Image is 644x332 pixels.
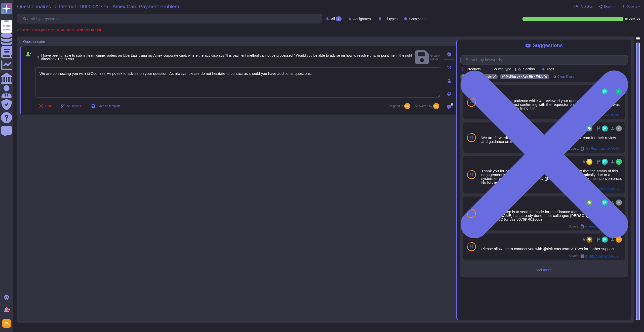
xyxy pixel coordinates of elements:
img: user [404,103,410,109]
span: Comments [409,17,426,21]
img: user [616,200,622,206]
span: 78 [470,173,473,176]
img: user [616,88,622,94]
textarea: We are connecting you with @Optimize Helpdesk to advise on your question. As always, please do no... [35,67,440,97]
button: user [1,318,15,329]
span: Questionnaires [17,4,51,9]
span: 79 [470,101,473,104]
span: Assigned to [387,103,413,109]
button: Analytics [575,5,593,9]
img: user [616,125,622,131]
span: Export [604,5,613,8]
span: A question is assigned to you or your team. [17,28,101,31]
input: Search by keywords [20,14,322,23]
button: Save as template [87,101,125,111]
span: All [331,17,335,21]
input: Search by keywords [463,55,628,64]
span: 78 [470,136,473,139]
span: Assignment [353,17,372,21]
span: 1 [35,55,39,59]
img: user [616,237,622,243]
img: user [2,319,11,328]
span: 0 [451,103,454,106]
span: Analytics [581,5,593,8]
span: Fill types [384,17,397,21]
div: 1 [336,16,342,21]
span: Questionnaire [23,40,45,43]
span: Answer saved [415,49,440,65]
b: Click here to filter [75,28,101,32]
div: 9+ [7,308,10,311]
img: user [616,159,622,165]
span: Answered by [415,105,432,108]
span: I have been unable to submit team dinner orders on UberEats using my Amex corporate card, where t... [41,53,412,61]
span: 77 [470,212,473,215]
span: 1 / 1 [636,18,640,20]
span: AI Options [67,105,81,108]
span: Save as template [97,105,121,108]
span: 76 [470,245,473,248]
span: Undo [45,105,53,108]
span: Load more... [460,268,628,272]
span: Options [627,5,637,8]
button: Undo [35,101,57,111]
span: Done: [629,18,635,20]
span: Internal - 0000022775 - Amex Card Payment Problem [59,4,179,9]
img: user [433,103,439,109]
